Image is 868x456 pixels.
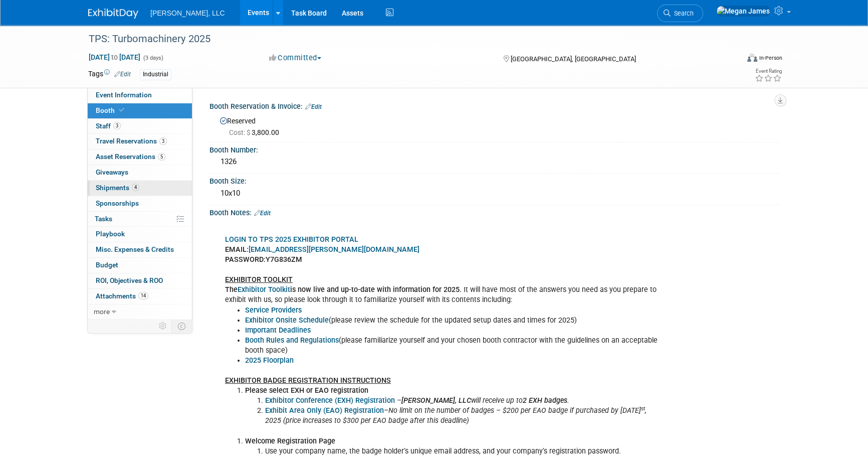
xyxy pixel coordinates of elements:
[245,306,302,315] a: Service Providers
[172,320,192,333] td: Toggle Event Tabs
[225,285,238,294] b: The
[88,305,192,320] a: more
[88,212,192,227] a: Tasks
[265,396,395,405] a: Exhibitor Conference (EXH) Registration
[88,103,192,118] a: Booth
[679,52,782,67] div: Event Format
[245,316,329,325] a: Exhibitor Onsite Schedule
[254,210,271,217] a: Edit
[96,199,139,207] span: Sponsorships
[142,55,163,61] span: (3 days)
[96,122,121,130] span: Staff
[88,69,131,80] td: Tags
[245,326,311,335] a: Important Deadlines
[88,134,192,149] a: Travel Reservations3
[132,184,139,191] span: 4
[209,205,780,218] div: Booth Notes:
[671,10,694,17] span: Search
[265,406,384,415] a: Exhibit Area Only (EAO) Registration
[88,88,192,103] a: Event Information
[96,292,148,300] span: Attachments
[96,276,163,284] span: ROI, Objectives & ROO
[245,336,339,345] a: Booth Rules and Regulations
[110,53,119,61] span: to
[88,165,192,180] a: Giveaways
[85,30,723,48] div: TPS: Turbomachinery 2025
[245,336,664,356] li: (please familiarize yourself and your chosen booth contractor with the guidelines on an acceptabl...
[510,55,635,63] span: [GEOGRAPHIC_DATA], [GEOGRAPHIC_DATA]
[88,273,192,288] a: ROI, Objectives & ROO
[217,186,772,201] div: 10x10
[245,386,368,395] b: Please select EXH or EAO registration
[94,308,110,316] span: more
[158,153,165,161] span: 5
[96,168,128,176] span: Giveaways
[138,292,148,299] span: 14
[245,356,294,365] a: 2025 Floorplan
[249,245,419,254] a: [EMAIL_ADDRESS][PERSON_NAME][DOMAIN_NAME]
[217,113,772,137] div: Reserved
[225,275,293,284] u: EXHIBITOR TOOLKIT
[755,69,782,74] div: Event Rating
[88,242,192,257] a: Misc. Expenses & Credits
[113,122,121,129] span: 3
[95,215,112,223] span: Tasks
[96,245,174,253] span: Misc. Expenses & Credits
[88,119,192,134] a: Staff3
[88,227,192,242] a: Playbook
[225,235,358,244] a: LOGIN TO TPS 2025 EXHIBITOR PORTAL
[119,107,124,113] i: Booth reservation complete
[88,181,192,196] a: Shipments4
[290,285,462,294] b: is now live and up-to-date with information for 2025.
[225,255,266,264] b: PASSWORD:
[96,106,126,114] span: Booth
[88,9,138,19] img: ExhibitDay
[150,9,225,17] span: [PERSON_NAME], LLC
[209,174,780,186] div: Booth Size:
[305,103,322,110] a: Edit
[657,5,703,22] a: Search
[96,184,139,192] span: Shipments
[88,196,192,211] a: Sponsorships
[245,316,664,326] li: (please review the schedule for the updated setup dates and times for 2025)
[523,396,567,405] b: 2 EXH badges
[159,137,167,145] span: 3
[88,289,192,304] a: Attachments14
[96,261,118,269] span: Budget
[397,396,569,405] i: – will receive up to .
[229,128,252,136] span: Cost: $
[209,99,780,112] div: Booth Reservation & Invoice:
[217,154,772,170] div: 1326
[96,91,152,99] span: Event Information
[747,54,757,62] img: Format-Inperson.png
[716,6,770,17] img: Megan James
[265,406,646,425] i: No limit on the number of badges – $200 per EAO badge if purchased by [DATE] , 2025 (price increa...
[641,405,645,412] sup: st
[88,149,192,165] a: Asset Reservations5
[96,137,167,145] span: Travel Reservations
[265,406,664,426] li: –
[266,255,302,264] b: Y7G836ZM
[401,396,471,405] b: [PERSON_NAME], LLC
[266,53,325,63] button: Committed
[88,53,141,62] span: [DATE] [DATE]
[229,128,283,136] span: 3,800.00
[154,320,172,333] td: Personalize Event Tab Strip
[88,258,192,273] a: Budget
[96,230,125,238] span: Playbook
[759,54,782,62] div: In-Person
[225,245,249,254] b: EMAIL:
[225,376,391,385] u: EXHIBITOR BADGE REGISTRATION INSTRUCTIONS
[209,142,780,155] div: Booth Number:
[140,69,171,80] div: Industrial
[238,285,290,294] a: Exhibitor Toolkit
[245,437,335,445] b: Welcome Registration Page
[96,153,165,161] span: Asset Reservations
[114,71,131,78] a: Edit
